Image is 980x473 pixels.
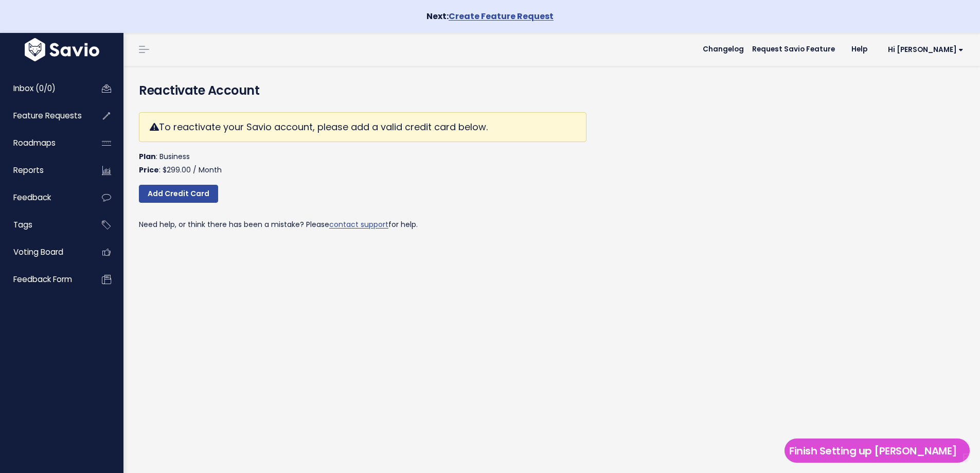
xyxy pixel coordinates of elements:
a: Inbox (0/0) [3,77,85,100]
span: Feedback [13,192,51,203]
a: Tags [3,213,85,237]
strong: Next: [426,10,554,22]
a: Feedback [3,186,85,209]
span: Changelog [703,46,744,53]
a: Request Savio Feature [744,42,843,57]
span: Hi [PERSON_NAME] [888,46,964,54]
h5: Finish Setting up [PERSON_NAME] (7 left) [789,443,960,458]
a: Create Feature Request [449,10,554,22]
strong: Price [139,165,159,175]
a: Roadmaps [3,131,85,155]
span: Reports [13,165,44,176]
a: Help [843,42,876,57]
a: Feedback form [3,268,85,291]
img: logo-white.9d6f32f41409.svg [22,38,102,61]
a: Add Credit Card [139,185,218,203]
span: Feedback form [13,274,72,285]
span: Roadmaps [13,137,56,148]
a: Feature Requests [3,104,85,128]
a: Hi [PERSON_NAME] [876,42,972,58]
strong: Plan [139,151,156,162]
span: Tags [13,219,32,230]
p: Need help, or think there has been a mistake? Please for help. [139,218,586,231]
a: Reports [3,159,85,182]
a: Voting Board [3,240,85,264]
div: To reactivate your Savio account, please add a valid credit card below. [139,112,586,142]
h4: Reactivate Account [139,81,965,100]
span: Feature Requests [13,110,82,121]
span: Voting Board [13,247,63,257]
a: contact support [329,219,388,230]
p: : Business : $299.00 / Month [139,150,586,176]
span: Inbox (0/0) [13,83,56,94]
